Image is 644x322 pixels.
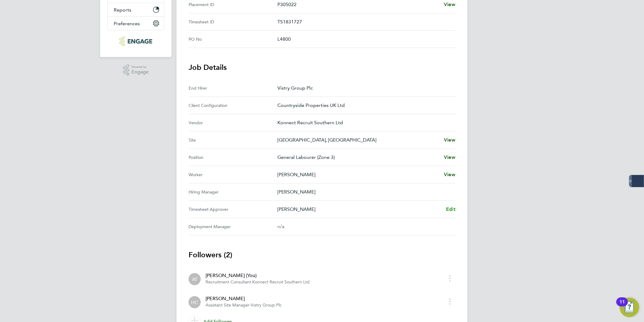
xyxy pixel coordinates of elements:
[189,154,277,161] div: Position
[114,21,140,26] span: Preferences
[206,272,310,279] div: [PERSON_NAME] (You)
[132,70,149,75] span: Engage
[114,7,131,13] span: Reports
[277,154,439,161] p: General Labourer (Zone 3)
[446,206,455,212] span: Edit
[444,2,455,7] span: View
[189,84,277,92] div: End Hirer
[277,223,446,230] div: n/a
[189,250,455,260] h3: Followers (2)
[189,136,277,144] div: Site
[277,102,451,109] p: Countryside Properties UK Ltd
[277,188,451,196] p: [PERSON_NAME]
[189,102,277,109] div: Client Configuration
[132,64,149,70] span: Powered by
[444,274,455,283] button: timesheet menu
[446,206,455,213] a: Edit
[206,303,250,308] span: Assistant Site Manager
[620,298,639,317] button: Open Resource Center, 11 new notifications
[189,223,277,230] div: Deployment Manager
[277,206,441,213] p: [PERSON_NAME]
[619,302,625,310] div: 11
[277,1,439,8] p: P305022
[206,279,251,285] span: Recruitment Consultant
[189,296,201,308] div: Hannah Cornford
[277,171,439,178] p: [PERSON_NAME]
[108,17,164,30] button: Preferences
[277,84,451,92] p: Vistry Group Plc
[444,154,455,161] a: View
[108,3,164,16] button: Reports
[189,18,277,26] div: Timesheet ID
[119,36,152,46] img: konnectrecruit-logo-retina.png
[192,276,197,283] span: AT
[107,36,164,46] a: Go to home page
[251,303,282,308] span: Vistry Group Plc
[444,1,455,8] a: View
[252,279,310,285] span: Konnect Recruit Southern Ltd
[444,172,455,177] span: View
[189,1,277,8] div: Placement ID
[189,171,277,178] div: Worker
[444,154,455,160] span: View
[251,279,252,285] span: ·
[277,136,439,144] p: [GEOGRAPHIC_DATA], [GEOGRAPHIC_DATA]
[277,36,451,43] p: L4800
[444,136,455,144] a: View
[444,137,455,143] span: View
[206,295,282,302] div: [PERSON_NAME]
[189,119,277,126] div: Vendor
[444,171,455,178] a: View
[189,63,455,72] h3: Job Details
[189,273,201,285] div: Amelia Taylor (You)
[277,119,451,126] p: Konnect Recruit Southern Ltd
[189,36,277,43] div: PO No
[250,303,251,308] span: ·
[123,64,149,76] a: Powered byEngage
[444,297,455,306] button: timesheet menu
[191,299,198,306] span: HC
[277,18,451,26] p: TS1831727
[189,206,277,213] div: Timesheet Approver
[189,188,277,196] div: Hiring Manager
